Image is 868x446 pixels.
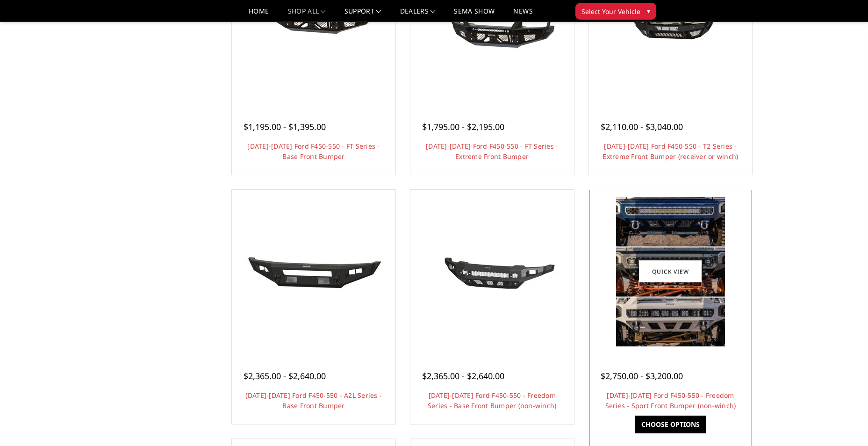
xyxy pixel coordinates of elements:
[413,192,572,351] a: 2023-2025 Ford F450-550 - Freedom Series - Base Front Bumper (non-winch) 2023-2025 Ford F450-550 ...
[513,8,532,22] a: News
[601,121,683,132] span: $2,110.00 - $3,040.00
[639,260,702,282] a: Quick view
[428,391,557,410] a: [DATE]-[DATE] Ford F450-550 - Freedom Series - Base Front Bumper (non-winch)
[605,391,736,410] a: [DATE]-[DATE] Ford F450-550 - Freedom Series - Sport Front Bumper (non-winch)
[581,7,640,16] span: Select Your Vehicle
[454,8,495,22] a: SEMA Show
[591,192,750,351] a: 2023-2025 Ford F450-550 - Freedom Series - Sport Front Bumper (non-winch) Multiple lighting options
[234,192,393,351] a: 2023-2025 Ford F450-550 - A2L Series - Base Front Bumper
[247,142,380,161] a: [DATE]-[DATE] Ford F450-550 - FT Series - Base Front Bumper
[245,391,382,410] a: [DATE]-[DATE] Ford F450-550 - A2L Series - Base Front Bumper
[575,3,656,20] button: Select Your Vehicle
[244,370,326,381] span: $2,365.00 - $2,640.00
[603,142,738,161] a: [DATE]-[DATE] Ford F450-550 - T2 Series - Extreme Front Bumper (receiver or winch)
[400,8,436,22] a: Dealers
[422,370,504,381] span: $2,365.00 - $2,640.00
[239,237,388,306] img: 2023-2025 Ford F450-550 - A2L Series - Base Front Bumper
[426,142,558,161] a: [DATE]-[DATE] Ford F450-550 - FT Series - Extreme Front Bumper
[635,416,706,433] a: Choose Options
[344,8,381,22] a: Support
[288,8,326,22] a: shop all
[616,197,725,346] img: Multiple lighting options
[422,121,504,132] span: $1,795.00 - $2,195.00
[601,370,683,381] span: $2,750.00 - $3,200.00
[647,6,650,16] span: ▾
[244,121,326,132] span: $1,195.00 - $1,395.00
[249,8,269,22] a: Home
